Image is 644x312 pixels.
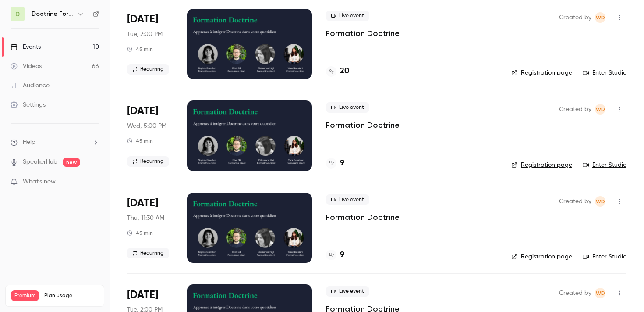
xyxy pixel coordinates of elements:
a: 9 [326,249,344,261]
span: [DATE] [127,196,158,210]
iframe: Noticeable Trigger [88,178,99,186]
a: Formation Doctrine [326,120,400,130]
a: Registration page [511,252,572,261]
li: help-dropdown-opener [11,138,99,147]
span: Webinar Doctrine [595,288,605,298]
div: Settings [11,100,46,109]
a: 20 [326,65,349,77]
span: Recurring [127,64,169,75]
span: WD [596,104,605,115]
span: D [15,10,20,19]
a: Formation Doctrine [326,28,400,39]
span: Recurring [127,248,169,258]
a: 9 [326,158,344,169]
span: Live event [326,102,369,113]
div: Events [11,43,41,51]
div: 45 min [127,137,153,144]
span: Live event [326,286,369,297]
span: WD [596,288,605,298]
span: Webinar Doctrine [595,104,605,115]
div: Videos [11,62,42,71]
span: [DATE] [127,288,158,302]
span: Recurring [127,156,169,167]
div: Oct 2 Thu, 11:30 AM (Europe/Paris) [127,193,173,263]
a: Formation Doctrine [326,212,400,222]
a: Enter Studio [583,68,626,77]
span: [DATE] [127,104,158,118]
span: Created by [559,12,591,23]
span: Webinar Doctrine [595,196,605,207]
span: Created by [559,288,591,298]
span: Created by [559,104,591,115]
h4: 9 [340,249,344,261]
div: 45 min [127,230,153,237]
a: Registration page [511,68,572,77]
h4: 9 [340,158,344,169]
div: Sep 30 Tue, 2:00 PM (Europe/Paris) [127,9,173,79]
span: Live event [326,194,369,205]
span: WD [596,12,605,23]
a: Enter Studio [583,252,626,261]
span: Help [23,138,35,147]
span: What's new [23,177,56,186]
span: WD [596,196,605,207]
h6: Doctrine Formation Corporate [32,10,74,18]
span: Thu, 11:30 AM [127,214,164,222]
a: SpeakerHub [23,158,57,167]
span: new [63,158,80,167]
h4: 20 [340,65,349,77]
span: Tue, 2:00 PM [127,30,163,39]
div: 45 min [127,46,153,53]
span: Wed, 5:00 PM [127,122,166,130]
div: Audience [11,81,50,90]
span: Plan usage [44,292,99,299]
span: Webinar Doctrine [595,12,605,23]
span: Live event [326,11,369,21]
span: Premium [11,290,39,301]
div: Oct 1 Wed, 5:00 PM (Europe/Paris) [127,100,173,171]
a: Enter Studio [583,161,626,169]
span: Created by [559,196,591,207]
span: [DATE] [127,12,158,26]
a: Registration page [511,161,572,169]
